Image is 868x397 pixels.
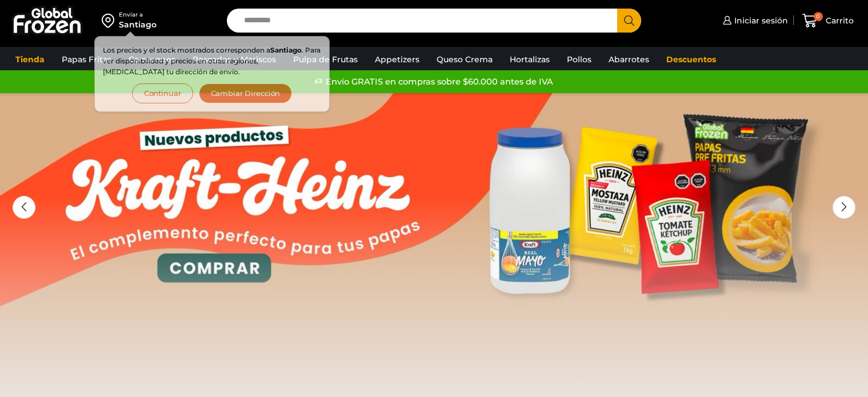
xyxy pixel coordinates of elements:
[661,49,722,70] a: Descuentos
[119,19,157,30] div: Santiago
[103,45,321,78] p: Los precios y el stock mostrados corresponden a . Para ver disponibilidad y precios en otras regi...
[731,15,788,26] span: Iniciar sesión
[56,49,117,70] a: Papas Fritas
[799,7,857,34] a: 0 Carrito
[504,49,555,70] a: Hortalizas
[102,11,119,30] img: address-field-icon.svg
[369,49,425,70] a: Appetizers
[603,49,655,70] a: Abarrotes
[199,83,293,103] button: Cambiar Dirección
[270,46,302,54] strong: Santiago
[814,12,823,21] span: 0
[431,49,498,70] a: Queso Crema
[10,49,50,70] a: Tienda
[617,9,641,33] button: Search button
[720,9,788,32] a: Iniciar sesión
[119,11,157,19] div: Enviar a
[561,49,597,70] a: Pollos
[132,83,193,103] button: Continuar
[823,15,854,26] span: Carrito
